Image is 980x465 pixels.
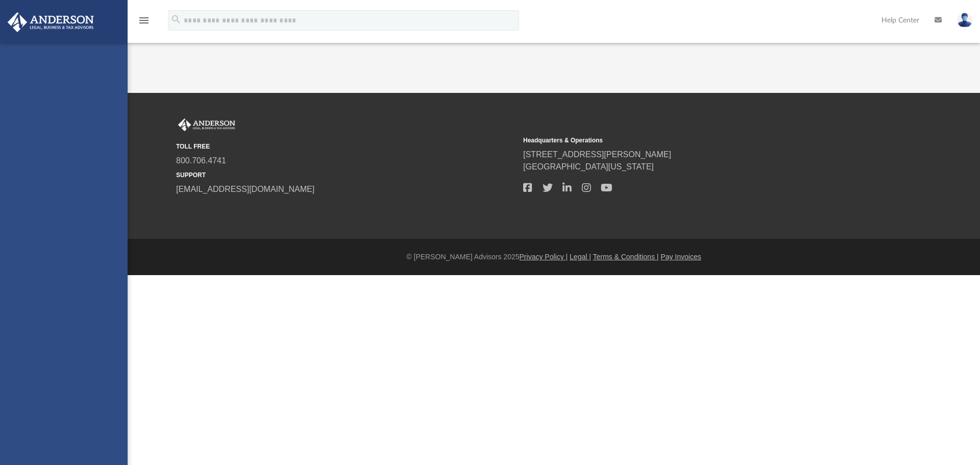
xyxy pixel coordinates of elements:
small: TOLL FREE [176,142,516,151]
img: Anderson Advisors Platinum Portal [5,12,97,32]
i: search [170,14,182,25]
a: [EMAIL_ADDRESS][DOMAIN_NAME] [176,185,314,193]
i: menu [138,14,150,27]
a: 800.706.4741 [176,156,226,165]
a: [STREET_ADDRESS][PERSON_NAME] [523,150,671,159]
small: Headquarters & Operations [523,136,863,145]
img: Anderson Advisors Platinum Portal [176,118,237,132]
a: Privacy Policy | [520,253,568,261]
a: menu [138,19,150,27]
img: User Pic [957,13,972,28]
div: © [PERSON_NAME] Advisors 2025 [128,252,980,262]
a: Legal | [570,253,591,261]
a: [GEOGRAPHIC_DATA][US_STATE] [523,162,654,171]
small: SUPPORT [176,170,516,180]
a: Pay Invoices [660,253,701,261]
a: Terms & Conditions | [593,253,659,261]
